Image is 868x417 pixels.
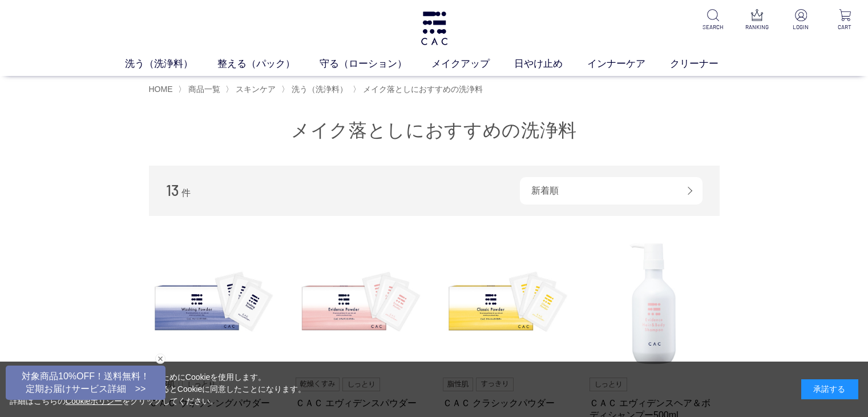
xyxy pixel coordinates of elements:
[289,85,348,94] a: 洗う（洗浄料）
[292,85,348,94] span: 洗う（洗浄料）
[281,84,350,95] li: 〉
[514,57,587,71] a: 日やけ止め
[361,85,483,94] a: メイク落としにおすすめの洗浄料
[743,23,771,31] p: RANKING
[296,239,426,369] img: ＣＡＣ エヴィデンスパウダー
[590,239,720,369] img: ＣＡＣ エヴィデンスヘア＆ボディシャンプー500ml
[178,84,223,95] li: 〉
[363,85,483,94] span: メイク落としにおすすめの洗浄料
[520,177,703,205] div: 新着順
[149,239,279,369] img: ＣＡＣ ウォッシングパウダー
[149,85,173,94] a: HOME
[186,85,220,94] a: 商品一覧
[831,23,859,31] p: CART
[166,181,179,199] span: 13
[699,9,727,31] a: SEARCH
[831,9,859,31] a: CART
[443,239,573,369] img: ＣＡＣ クラシックパウダー
[431,57,514,71] a: メイクアップ
[225,84,278,95] li: 〉
[181,188,191,198] span: 件
[587,57,670,71] a: インナーケア
[217,57,320,71] a: 整える（パック）
[149,118,720,143] h1: メイク落としにおすすめの洗浄料
[419,11,449,45] img: logo
[699,23,727,31] p: SEARCH
[670,57,743,71] a: クリーナー
[787,23,815,31] p: LOGIN
[125,57,217,71] a: 洗う（洗浄料）
[787,9,815,31] a: LOGIN
[233,85,276,94] a: スキンケア
[320,57,431,71] a: 守る（ローション）
[743,9,771,31] a: RANKING
[188,85,220,94] span: 商品一覧
[801,379,858,399] div: 承諾する
[353,84,486,95] li: 〉
[236,85,276,94] span: スキンケア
